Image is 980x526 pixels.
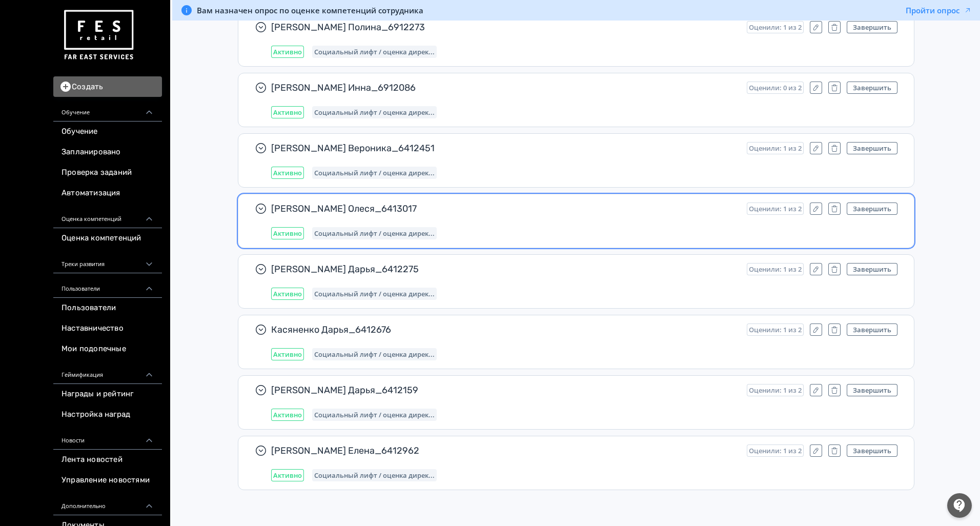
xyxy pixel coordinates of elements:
span: Активно [273,169,302,177]
span: Оценили: 0 из 2 [749,84,802,92]
a: Наставничество [53,318,162,339]
button: Завершить [847,21,897,33]
a: Оценка компетенций [53,228,162,249]
button: Пройти опрос [906,5,972,15]
div: Обучение [53,97,162,122]
span: Активно [273,411,302,419]
button: Завершить [847,444,897,457]
span: Активно [273,108,302,116]
span: Оценили: 1 из 2 [749,265,802,273]
div: Дополнительно [53,491,162,515]
span: Оценили: 1 из 2 [749,447,802,455]
span: Социальный лифт / оценка директора магазина [314,48,435,56]
span: [PERSON_NAME] Вероника_6412451 [271,142,739,154]
span: Оценили: 1 из 2 [749,386,802,394]
span: Касяненко Дарья_6412676 [271,323,739,336]
span: Социальный лифт / оценка директора магазина [314,108,435,116]
a: Настройка наград [53,404,162,425]
a: Награды и рейтинг [53,384,162,404]
span: [PERSON_NAME] Полина_6912273 [271,21,739,33]
a: Мои подопечные [53,339,162,359]
span: Оценили: 1 из 2 [749,326,802,334]
span: [PERSON_NAME] Дарья_6412159 [271,384,739,396]
span: Социальный лифт / оценка директора магазина [314,290,435,298]
span: Оценили: 1 из 2 [749,205,802,213]
div: Новости [53,425,162,450]
button: Завершить [847,263,897,275]
div: Треки развития [53,249,162,273]
img: https://files.teachbase.ru/system/account/57463/logo/medium-936fc5084dd2c598f50a98b9cbe0469a.png [62,6,135,64]
a: Обучение [53,122,162,142]
span: Социальный лифт / оценка директора магазина [314,229,435,237]
a: Запланировано [53,142,162,163]
a: Автоматизация [53,183,162,204]
a: Управление новостями [53,470,162,491]
span: Активно [273,290,302,298]
span: Активно [273,229,302,237]
button: Завершить [847,384,897,396]
span: [PERSON_NAME] Дарья_6412275 [271,263,739,275]
span: Активно [273,48,302,56]
span: Социальный лифт / оценка директора магазина [314,411,435,419]
a: Пользователи [53,298,162,318]
div: Геймификация [53,359,162,384]
span: Вам назначен опрос по оценке компетенций сотрудника [197,5,423,15]
span: Оценили: 1 из 2 [749,23,802,31]
span: Социальный лифт / оценка директора магазина [314,169,435,177]
button: Создать [53,76,162,97]
button: Завершить [847,142,897,154]
button: Завершить [847,203,897,215]
button: Завершить [847,323,897,336]
span: Активно [273,350,302,358]
a: Проверка заданий [53,163,162,183]
button: Завершить [847,82,897,94]
a: Лента новостей [53,450,162,470]
div: Оценка компетенций [53,204,162,228]
span: Социальный лифт / оценка директора магазина [314,350,435,358]
span: [PERSON_NAME] Инна_6912086 [271,82,739,94]
span: [PERSON_NAME] Олеся_6413017 [271,203,739,215]
span: Активно [273,471,302,479]
span: Оценили: 1 из 2 [749,144,802,152]
span: [PERSON_NAME] Елена_6412962 [271,444,739,457]
span: Социальный лифт / оценка директора магазина [314,471,435,479]
div: Пользователи [53,273,162,298]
